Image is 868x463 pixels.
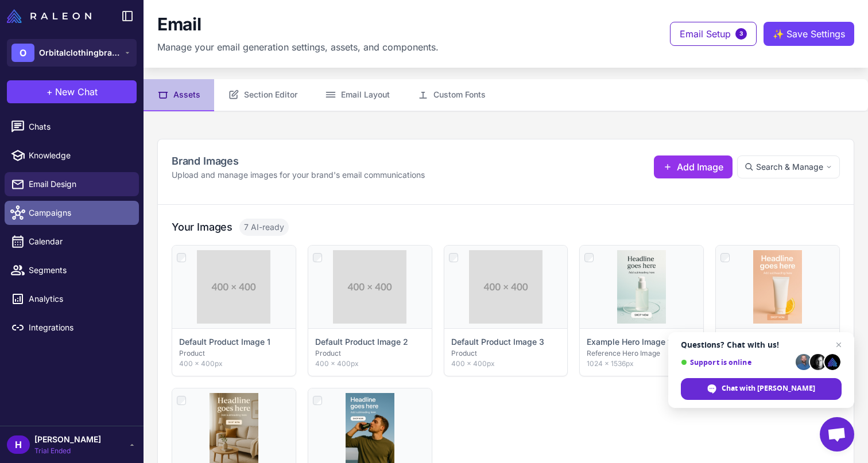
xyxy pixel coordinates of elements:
[670,22,757,46] button: Email Setup3
[756,161,823,173] span: Search & Manage
[29,321,130,334] span: Integrations
[735,28,747,40] span: 3
[157,14,201,36] h1: Email
[7,9,96,23] a: Raleon Logo
[179,359,289,369] p: 400 × 400px
[5,172,139,196] a: Email Design
[179,348,289,359] p: Product
[34,446,101,456] span: Trial Ended
[315,348,425,359] p: Product
[5,143,139,168] a: Knowledge
[144,79,214,111] button: Assets
[311,79,404,111] button: Email Layout
[214,79,311,111] button: Section Editor
[46,85,53,99] span: +
[681,358,792,367] span: Support is online
[172,153,425,169] h2: Brand Images
[7,9,91,23] img: Raleon Logo
[820,417,854,452] div: Open chat
[7,39,137,67] button: OOrbitalclothingbrand
[172,219,232,235] h3: Your Images
[7,80,137,103] button: +New Chat
[7,435,30,454] div: H
[737,155,840,178] button: Search & Manage
[172,169,425,181] p: Upload and manage images for your brand's email communications
[55,85,98,99] span: New Chat
[773,27,782,36] span: ✨
[764,22,854,46] button: ✨Save Settings
[29,149,130,162] span: Knowledge
[315,359,425,369] p: 400 × 400px
[5,201,139,225] a: Campaigns
[587,336,671,348] p: Example Hero Image 1
[832,338,846,352] span: Close chat
[11,44,34,62] div: O
[681,378,842,400] div: Chat with Raleon
[39,46,119,59] span: Orbitalclothingbrand
[654,155,733,178] button: Add Image
[680,27,731,41] span: Email Setup
[5,287,139,311] a: Analytics
[29,235,130,248] span: Calendar
[451,336,544,348] p: Default Product Image 3
[451,348,561,359] p: Product
[29,293,130,305] span: Analytics
[587,359,696,369] p: 1024 × 1536px
[29,207,130,219] span: Campaigns
[34,433,101,446] span: [PERSON_NAME]
[404,79,499,111] button: Custom Fonts
[239,219,289,236] span: 7 AI-ready
[722,383,815,394] span: Chat with [PERSON_NAME]
[29,120,130,133] span: Chats
[157,40,439,54] p: Manage your email generation settings, assets, and components.
[315,336,408,348] p: Default Product Image 2
[29,264,130,277] span: Segments
[5,316,139,340] a: Integrations
[677,160,723,174] span: Add Image
[5,229,139,254] a: Calendar
[29,178,130,190] span: Email Design
[681,340,842,349] span: Questions? Chat with us!
[587,348,696,359] p: Reference Hero Image
[179,336,270,348] p: Default Product Image 1
[5,115,139,139] a: Chats
[5,258,139,282] a: Segments
[451,359,561,369] p: 400 × 400px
